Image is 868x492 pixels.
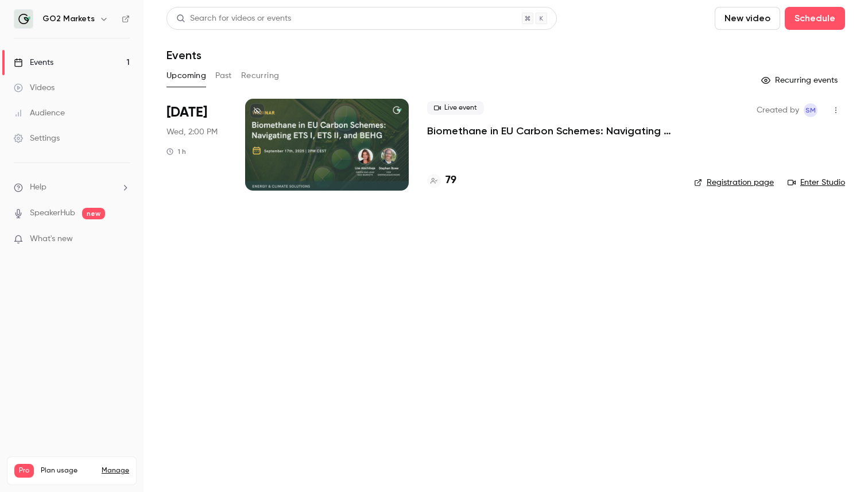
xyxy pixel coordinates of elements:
[804,103,817,117] span: Sophia Mwema
[715,7,780,30] button: New video
[756,71,845,90] button: Recurring events
[215,67,232,85] button: Past
[788,177,845,188] a: Enter Studio
[241,67,280,85] button: Recurring
[785,7,845,30] button: Schedule
[427,124,676,138] a: Biomethane in EU Carbon Schemes: Navigating ETS I, ETS II, and BEHG
[14,82,55,94] div: Videos
[14,57,53,68] div: Events
[427,173,456,188] a: 79
[102,466,129,475] a: Manage
[805,103,816,117] span: SM
[14,181,130,193] li: help-dropdown-opener
[14,464,34,478] span: Pro
[757,103,799,117] span: Created by
[30,233,73,245] span: What's new
[166,126,218,138] span: Wed, 2:00 PM
[166,67,206,85] button: Upcoming
[14,133,60,144] div: Settings
[42,13,95,25] h6: GO2 Markets
[694,177,774,188] a: Registration page
[14,10,33,28] img: GO2 Markets
[176,13,291,25] div: Search for videos or events
[82,208,105,219] span: new
[427,101,484,115] span: Live event
[166,99,227,191] div: Sep 17 Wed, 2:00 PM (Europe/Berlin)
[445,173,456,188] h4: 79
[30,207,75,219] a: SpeakerHub
[166,48,201,62] h1: Events
[14,107,65,119] div: Audience
[166,147,186,156] div: 1 h
[30,181,46,193] span: Help
[41,466,95,475] span: Plan usage
[166,103,207,122] span: [DATE]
